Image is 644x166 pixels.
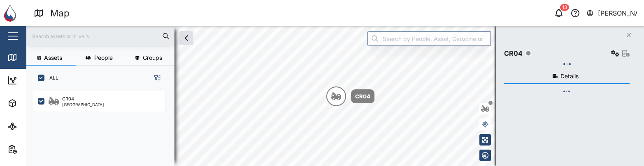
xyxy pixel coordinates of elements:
div: [PERSON_NAME] [598,8,637,18]
span: Groups [143,55,162,61]
div: CR04 [62,96,74,102]
canvas: Map [26,26,644,166]
div: Map marker [326,86,374,106]
div: Assets [21,99,47,108]
div: CR04 [355,92,370,100]
input: Search by People, Asset, Geozone or Place [367,31,491,46]
div: Dashboard [21,76,58,85]
input: Search assets or drivers [31,30,170,42]
span: Assets [44,55,62,61]
div: Map [21,53,40,62]
div: CR04 [504,48,523,59]
img: Main Logo [4,4,22,22]
div: Reports [21,145,49,154]
span: People [94,55,113,61]
div: Sites [21,122,41,131]
div: [GEOGRAPHIC_DATA] [62,102,104,107]
label: ALL [44,75,58,81]
button: [PERSON_NAME] [586,7,637,19]
div: 13 [560,4,569,11]
div: Map [50,6,70,20]
div: grid [33,88,174,159]
span: Details [560,73,579,79]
